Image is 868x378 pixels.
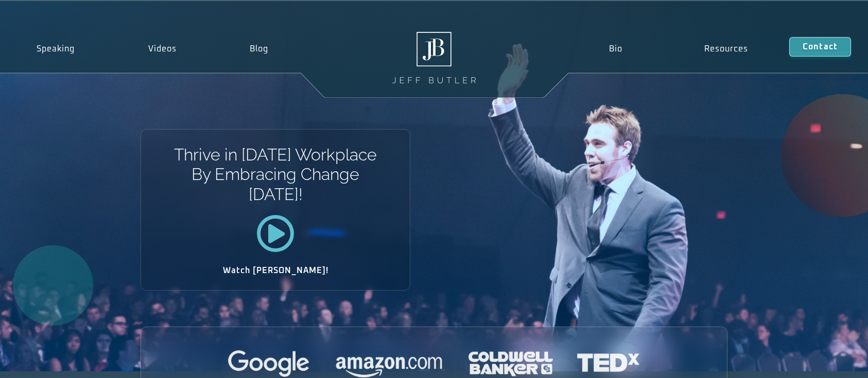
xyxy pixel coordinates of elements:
h2: Watch [PERSON_NAME]! [177,266,374,275]
a: Blog [213,37,305,61]
nav: Menu [568,37,789,61]
a: Contact [789,37,851,57]
span: Contact [803,43,838,51]
a: Videos [111,37,213,61]
h1: Thrive in [DATE] Workplace By Embracing Change [DATE]! [173,145,378,204]
a: Bio [568,37,663,61]
a: Resources [663,37,789,61]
